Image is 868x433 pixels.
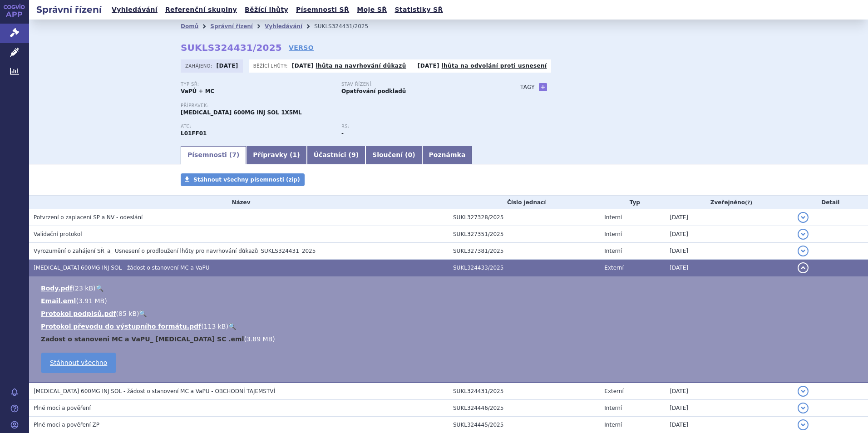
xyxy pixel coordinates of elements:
[41,309,859,318] li: ( )
[665,400,793,417] td: [DATE]
[29,3,109,16] h2: Správní řízení
[181,42,282,53] strong: SUKLS324431/2025
[34,231,82,237] span: Validační protokol
[96,285,104,292] a: 🔍
[604,231,622,237] span: Interní
[604,388,623,394] span: Externí
[798,419,809,430] button: detail
[292,63,314,69] strong: [DATE]
[41,323,201,330] a: Protokol převodu do výstupního formátu.pdf
[193,177,300,183] span: Stáhnout všechny písemnosti (zip)
[265,23,302,30] a: Vyhledávání
[520,82,535,93] h3: Tagy
[41,335,244,343] a: Zadost o stanoveni MC a VaPU_ [MEDICAL_DATA] SC .eml
[41,296,859,305] li: ( )
[181,109,302,116] span: [MEDICAL_DATA] 600MG INJ SOL 1X5ML
[293,151,297,158] span: 1
[798,229,809,240] button: detail
[292,62,406,69] p: -
[745,200,752,206] abbr: (?)
[392,4,445,16] a: Statistiky SŘ
[247,335,272,343] span: 3.89 MB
[41,322,859,331] li: ( )
[79,297,104,305] span: 3.91 MB
[246,146,306,164] a: Přípravky (1)
[408,151,412,158] span: 0
[665,243,793,260] td: [DATE]
[449,260,600,276] td: SUKL324433/2025
[41,310,116,317] a: Protokol podpisů.pdf
[798,386,809,397] button: detail
[181,88,214,94] strong: VaPÚ + MC
[449,243,600,260] td: SUKL327381/2025
[253,62,290,69] span: Běžící lhůty:
[181,173,305,186] a: Stáhnout všechny písemnosti (zip)
[118,310,137,317] span: 85 kB
[232,151,237,158] span: 7
[539,83,547,91] a: +
[341,88,406,94] strong: Opatřování podkladů
[449,400,600,417] td: SUKL324446/2025
[181,130,207,137] strong: NIVOLUMAB
[314,20,380,33] li: SUKLS324431/2025
[341,82,493,87] p: Stav řízení:
[449,209,600,226] td: SUKL327328/2025
[41,297,76,305] a: Email.eml
[665,383,793,400] td: [DATE]
[665,226,793,243] td: [DATE]
[665,196,793,209] th: Zveřejněno
[217,63,238,69] strong: [DATE]
[798,246,809,256] button: detail
[75,285,93,292] span: 23 kB
[449,383,600,400] td: SUKL324431/2025
[351,151,356,158] span: 9
[307,146,365,164] a: Účastníci (9)
[341,124,493,129] p: RS:
[242,4,291,16] a: Běžící lhůty
[41,335,859,344] li: ( )
[185,62,214,69] span: Zahájeno:
[181,146,246,164] a: Písemnosti (7)
[665,209,793,226] td: [DATE]
[181,124,332,129] p: ATC:
[418,62,547,69] p: -
[163,4,240,16] a: Referenční skupiny
[449,226,600,243] td: SUKL327351/2025
[798,212,809,223] button: detail
[793,196,868,209] th: Detail
[34,388,275,394] span: OPDIVO 600MG INJ SOL - žádost o stanovení MC a VaPU - OBCHODNÍ TAJEMSTVÍ
[316,63,406,69] a: lhůta na navrhování důkazů
[665,260,793,276] td: [DATE]
[798,262,809,273] button: detail
[34,248,316,254] span: Vyrozumění o zahájení SŘ_a_ Usnesení o prodloužení lhůty pro navrhování důkazů_SUKLS324431_2025
[798,403,809,413] button: detail
[34,265,209,271] span: OPDIVO 600MG INJ SOL - žádost o stanovení MC a VaPU
[41,285,73,292] a: Body.pdf
[365,146,422,164] a: Sloučení (0)
[34,405,91,411] span: Plné moci a pověření
[139,310,147,317] a: 🔍
[181,103,502,108] p: Přípravek:
[289,43,314,52] a: VERSO
[41,353,116,373] a: Stáhnout všechno
[181,82,332,87] p: Typ SŘ:
[604,265,623,271] span: Externí
[34,214,143,221] span: Potvrzení o zaplacení SP a NV - odeslání
[341,130,344,137] strong: -
[604,248,622,254] span: Interní
[210,23,253,30] a: Správní řízení
[600,196,665,209] th: Typ
[418,63,439,69] strong: [DATE]
[29,196,449,209] th: Název
[604,214,622,221] span: Interní
[604,422,622,428] span: Interní
[422,146,473,164] a: Poznámka
[109,4,160,16] a: Vyhledávání
[181,23,198,30] a: Domů
[604,405,622,411] span: Interní
[41,284,859,293] li: ( )
[442,63,547,69] a: lhůta na odvolání proti usnesení
[34,422,99,428] span: Plné moci a pověření ZP
[228,323,236,330] a: 🔍
[354,4,390,16] a: Moje SŘ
